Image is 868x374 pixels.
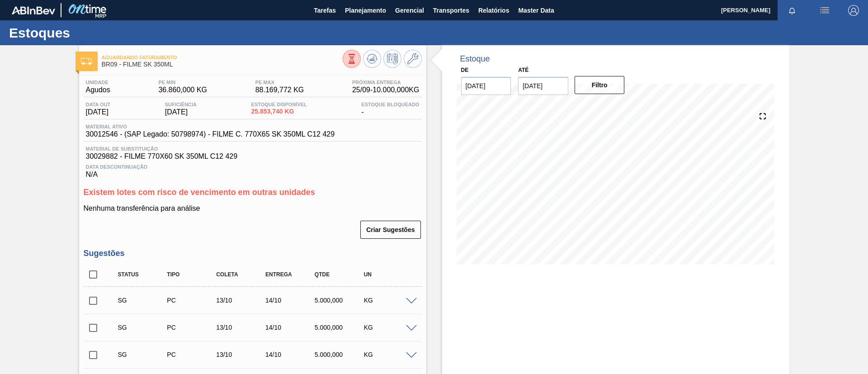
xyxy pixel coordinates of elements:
[158,86,207,94] span: 36.860,000 KG
[116,271,170,278] div: Status
[312,324,367,331] div: 5.000,000
[362,297,416,304] div: KG
[165,351,219,358] div: Pedido de Compra
[263,324,318,331] div: 14/10/2025
[362,351,416,358] div: KG
[361,220,421,240] div: Criar Sugestões
[314,5,336,16] span: Tarefas
[251,108,307,115] span: 25.853,740 KG
[214,324,269,331] div: 13/10/2025
[9,28,170,38] h1: Estoques
[363,50,381,68] button: Atualizar Gráfico
[263,351,318,358] div: 14/10/2025
[251,102,307,107] span: Estoque Disponível
[116,324,170,331] div: Sugestão Criada
[102,55,343,60] span: Aguardando Faturamento
[395,5,424,16] span: Gerencial
[86,130,335,138] span: 30012546 - (SAP Legado: 50798974) - FILME C. 770X65 SK 350ML C12 429
[518,77,568,95] input: dd/mm/yyyy
[404,50,422,68] button: Ir ao Master Data / Geral
[86,86,110,94] span: Agudos
[158,80,207,85] span: PE MIN
[84,161,422,179] div: N/A
[84,188,315,197] span: Existem lotes com risco de vencimento em outras unidades
[819,5,830,16] img: userActions
[255,80,304,85] span: PE MAX
[518,67,528,73] label: Até
[345,5,386,16] span: Planejamento
[461,67,469,73] label: De
[518,5,554,16] span: Master Data
[383,50,401,68] button: Programar Estoque
[848,5,859,16] img: Logout
[263,271,318,278] div: Entrega
[165,108,197,116] span: [DATE]
[84,204,422,213] p: Nenhuma transferência para análise
[86,102,111,107] span: Data out
[433,5,469,16] span: Transportes
[84,249,422,258] h3: Sugestões
[575,76,625,94] button: Filtro
[312,271,367,278] div: Qtde
[359,102,421,116] div: -
[312,351,367,358] div: 5.000,000
[165,102,197,107] span: Suficiência
[778,4,807,17] button: Notificações
[86,164,420,170] span: Data Descontinuação
[86,146,420,151] span: Material de Substituição
[362,324,416,331] div: KG
[86,124,335,129] span: Material ativo
[352,86,420,94] span: 25/09 - 10.000,000 KG
[214,271,269,278] div: Coleta
[343,50,361,68] button: Visão Geral dos Estoques
[86,80,110,85] span: Unidade
[263,297,318,304] div: 14/10/2025
[81,58,92,65] img: Ícone
[102,61,343,68] span: BR09 - FILME SK 350ML
[165,324,219,331] div: Pedido de Compra
[214,297,269,304] div: 13/10/2025
[478,5,509,16] span: Relatórios
[360,221,420,239] button: Criar Sugestões
[116,351,170,358] div: Sugestão Criada
[116,297,170,304] div: Sugestão Criada
[165,271,219,278] div: Tipo
[86,152,420,161] span: 30029882 - FILME 770X60 SK 350ML C12 429
[255,86,304,94] span: 88.169,772 KG
[361,102,419,107] span: Estoque Bloqueado
[362,271,416,278] div: UN
[165,297,219,304] div: Pedido de Compra
[214,351,269,358] div: 13/10/2025
[352,80,420,85] span: Próxima Entrega
[86,108,111,116] span: [DATE]
[312,297,367,304] div: 5.000,000
[461,77,511,95] input: dd/mm/yyyy
[12,6,55,14] img: TNhmsLtSVTkK8tSr43FrP2fwEKptu5GPRR3wAAAABJRU5ErkJggg==
[460,54,490,64] div: Estoque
